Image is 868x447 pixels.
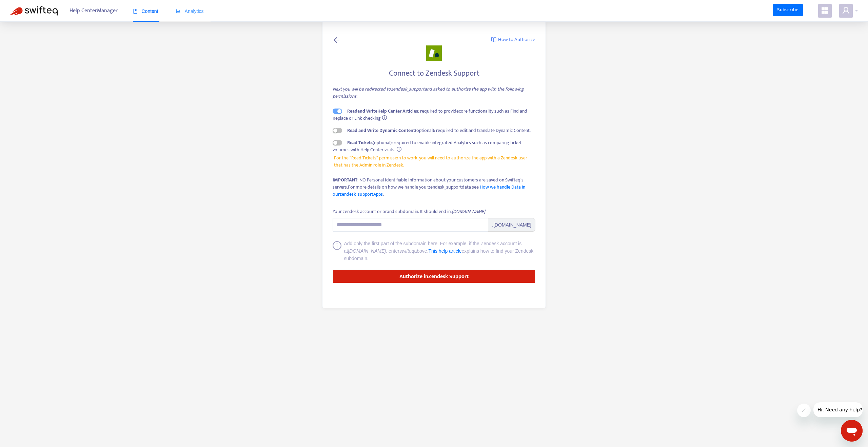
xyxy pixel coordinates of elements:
span: Content [133,8,158,14]
strong: Read and Write Dynamic Content [347,127,415,134]
div: : NO Personal Identifiable Information about your customers are saved on Swifteq's servers. [333,176,535,198]
span: Analytics [176,8,204,14]
span: Help Center Manager [70,4,118,17]
button: Authorize inZendesk Support [333,270,535,283]
span: For the "Read Tickets" permission to work, you will need to authorize the app with a Zendesk user... [334,154,534,169]
i: [DOMAIN_NAME] [348,248,386,254]
strong: IMPORTANT [333,176,357,184]
span: .[DOMAIN_NAME] [488,218,535,232]
div: Add only the first part of the subdomain here. For example, if the Zendesk account is at , enter ... [344,240,536,262]
h4: Connect to Zendesk Support [333,69,535,78]
span: (optional): required to enable integrated Analytics such as comparing ticket volumes with Help Ce... [333,139,521,154]
span: info-circle [397,147,401,152]
strong: Read Tickets [347,139,373,147]
span: info-circle [333,241,341,262]
a: How to Authorize [491,36,535,44]
span: For more details on how we handle your zendesk_support data see . [333,183,525,198]
span: (optional): required to edit and translate Dynamic Content. [347,127,531,134]
iframe: Message from company [813,402,863,417]
img: image-link [491,37,496,42]
i: Next you will be redirected to zendesk_support and asked to authorize the app with the following ... [333,85,524,100]
a: This help article [429,248,462,254]
iframe: Close message [797,404,811,417]
span: appstore [821,6,829,15]
i: .[DOMAIN_NAME] [451,208,485,215]
iframe: Button to launch messaging window [841,420,863,442]
span: How to Authorize [498,36,535,44]
span: book [133,9,138,14]
i: swifteq [399,248,414,254]
strong: Read and Write Help Center Articles [347,107,418,115]
a: Subscribe [773,4,803,16]
span: area-chart [176,9,181,14]
img: Swifteq [10,6,58,16]
div: Your zendesk account or brand subdomain. It should end in [333,208,485,215]
img: zendesk_support.png [426,45,442,61]
span: : required to provide core functionality such as Find and Replace or Link checking [333,107,527,122]
span: info-circle [382,115,387,120]
a: How we handle Data in ourzendesk_supportApps [333,183,525,198]
span: user [842,6,850,15]
strong: Authorize in Zendesk Support [399,272,469,281]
